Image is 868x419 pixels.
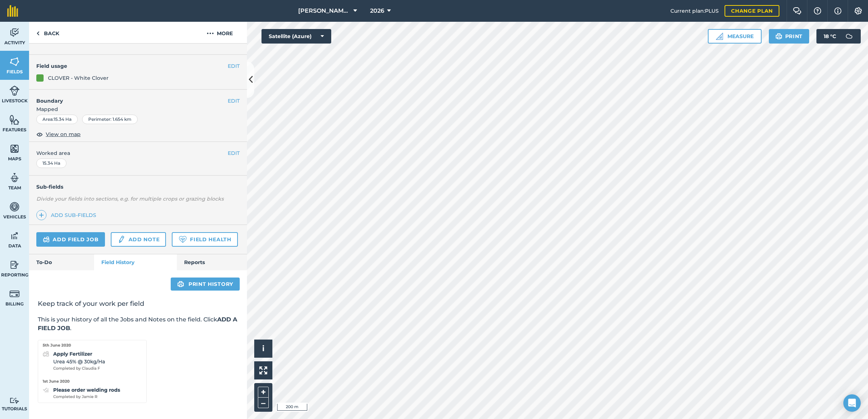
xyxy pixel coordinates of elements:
[834,7,841,15] img: svg+xml;base64,PHN2ZyB4bWxucz0iaHR0cDovL3d3dy53My5vcmcvMjAwMC9zdmciIHdpZHRoPSIxNyIgaGVpZ2h0PSIxNy...
[262,344,264,353] span: i
[38,299,238,308] h2: Keep track of your work per field
[708,29,762,44] button: Measure
[9,27,20,38] img: svg+xml;base64,PD94bWwgdmVyc2lvbj0iMS4wIiBlbmNvZGluZz0idXRmLTgiPz4KPCEtLSBHZW5lcmF0b3I6IEFkb2JlIE...
[298,7,350,15] span: [PERSON_NAME] LTD
[842,29,856,44] img: svg+xml;base64,PD94bWwgdmVyc2lvbj0iMS4wIiBlbmNvZGluZz0idXRmLTgiPz4KPCEtLSBHZW5lcmF0b3I6IEFkb2JlIE...
[793,7,802,15] img: Two speech bubbles overlapping with the left bubble in the forefront
[258,387,269,398] button: +
[36,62,228,70] h4: Field usage
[9,114,20,125] img: svg+xml;base64,PHN2ZyB4bWxucz0iaHR0cDovL3d3dy53My5vcmcvMjAwMC9zdmciIHdpZHRoPSI1NiIgaGVpZ2h0PSI2MC...
[9,397,20,404] img: svg+xml;base64,PD94bWwgdmVyc2lvbj0iMS4wIiBlbmNvZGluZz0idXRmLTgiPz4KPCEtLSBHZW5lcmF0b3I6IEFkb2JlIE...
[36,159,66,168] div: 15.34 Ha
[46,130,81,138] span: View on map
[9,85,20,96] img: svg+xml;base64,PD94bWwgdmVyc2lvbj0iMS4wIiBlbmNvZGluZz0idXRmLTgiPz4KPCEtLSBHZW5lcmF0b3I6IEFkb2JlIE...
[843,394,861,412] div: Open Intercom Messenger
[9,172,20,183] img: svg+xml;base64,PD94bWwgdmVyc2lvbj0iMS4wIiBlbmNvZGluZz0idXRmLTgiPz4KPCEtLSBHZW5lcmF0b3I6IEFkb2JlIE...
[36,130,43,139] img: svg+xml;base64,PHN2ZyB4bWxucz0iaHR0cDovL3d3dy53My5vcmcvMjAwMC9zdmciIHdpZHRoPSIxOCIgaGVpZ2h0PSIyNC...
[259,366,267,374] img: Four arrows, one pointing top left, one top right, one bottom right and the last bottom left
[36,149,240,157] span: Worked area
[43,235,50,244] img: svg+xml;base64,PD94bWwgdmVyc2lvbj0iMS4wIiBlbmNvZGluZz0idXRmLTgiPz4KPCEtLSBHZW5lcmF0b3I6IEFkb2JlIE...
[9,143,20,154] img: svg+xml;base64,PHN2ZyB4bWxucz0iaHR0cDovL3d3dy53My5vcmcvMjAwMC9zdmciIHdpZHRoPSI1NiIgaGVpZ2h0PSI2MC...
[228,62,240,70] button: EDIT
[816,29,861,44] button: 18 °C
[172,232,238,247] a: Field Health
[117,235,125,244] img: svg+xml;base64,PD94bWwgdmVyc2lvbj0iMS4wIiBlbmNvZGluZz0idXRmLTgiPz4KPCEtLSBHZW5lcmF0b3I6IEFkb2JlIE...
[48,74,109,82] div: CLOVER - White Clover
[36,29,40,38] img: svg+xml;base64,PHN2ZyB4bWxucz0iaHR0cDovL3d3dy53My5vcmcvMjAwMC9zdmciIHdpZHRoPSI5IiBoZWlnaHQ9IjI0Ii...
[7,5,18,17] img: fieldmargin Logo
[94,254,177,270] a: Field History
[39,211,44,219] img: svg+xml;base64,PHN2ZyB4bWxucz0iaHR0cDovL3d3dy53My5vcmcvMjAwMC9zdmciIHdpZHRoPSIxNCIgaGVpZ2h0PSIyNC...
[29,90,228,105] h4: Boundary
[9,288,20,299] img: svg+xml;base64,PD94bWwgdmVyc2lvbj0iMS4wIiBlbmNvZGluZz0idXRmLTgiPz4KPCEtLSBHZW5lcmF0b3I6IEFkb2JlIE...
[177,280,184,288] img: svg+xml;base64,PHN2ZyB4bWxucz0iaHR0cDovL3d3dy53My5vcmcvMjAwMC9zdmciIHdpZHRoPSIxOSIgaGVpZ2h0PSIyNC...
[171,278,240,291] a: Print history
[82,115,138,124] div: Perimeter : 1.654 km
[111,232,166,247] a: Add note
[29,183,247,191] h4: Sub-fields
[725,5,779,17] a: Change plan
[36,232,105,247] a: Add field job
[9,56,20,67] img: svg+xml;base64,PHN2ZyB4bWxucz0iaHR0cDovL3d3dy53My5vcmcvMjAwMC9zdmciIHdpZHRoPSI1NiIgaGVpZ2h0PSI2MC...
[36,210,99,220] a: Add sub-fields
[9,201,20,212] img: svg+xml;base64,PD94bWwgdmVyc2lvbj0iMS4wIiBlbmNvZGluZz0idXRmLTgiPz4KPCEtLSBHZW5lcmF0b3I6IEFkb2JlIE...
[824,29,836,44] span: 18 ° C
[177,254,247,270] a: Reports
[854,7,863,15] img: A cog icon
[228,149,240,157] button: EDIT
[813,7,822,15] img: A question mark icon
[9,259,20,270] img: svg+xml;base64,PD94bWwgdmVyc2lvbj0iMS4wIiBlbmNvZGluZz0idXRmLTgiPz4KPCEtLSBHZW5lcmF0b3I6IEFkb2JlIE...
[261,29,331,44] button: Satellite (Azure)
[670,7,719,15] span: Current plan : PLUS
[36,130,81,139] button: View on map
[254,340,272,358] button: i
[36,115,78,124] div: Area : 15.34 Ha
[29,105,247,113] span: Mapped
[258,398,269,408] button: –
[192,22,247,43] button: More
[38,315,238,333] p: This is your history of all the Jobs and Notes on the field. Click .
[370,7,384,15] span: 2026
[29,22,66,43] a: Back
[36,196,224,202] em: Divide your fields into sections, e.g. for multiple crops or grazing blocks
[29,254,94,270] a: To-Do
[769,29,810,44] button: Print
[9,230,20,241] img: svg+xml;base64,PD94bWwgdmVyc2lvbj0iMS4wIiBlbmNvZGluZz0idXRmLTgiPz4KPCEtLSBHZW5lcmF0b3I6IEFkb2JlIE...
[228,97,240,105] button: EDIT
[207,29,214,38] img: svg+xml;base64,PHN2ZyB4bWxucz0iaHR0cDovL3d3dy53My5vcmcvMjAwMC9zdmciIHdpZHRoPSIyMCIgaGVpZ2h0PSIyNC...
[716,33,723,40] img: Ruler icon
[775,32,782,41] img: svg+xml;base64,PHN2ZyB4bWxucz0iaHR0cDovL3d3dy53My5vcmcvMjAwMC9zdmciIHdpZHRoPSIxOSIgaGVpZ2h0PSIyNC...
